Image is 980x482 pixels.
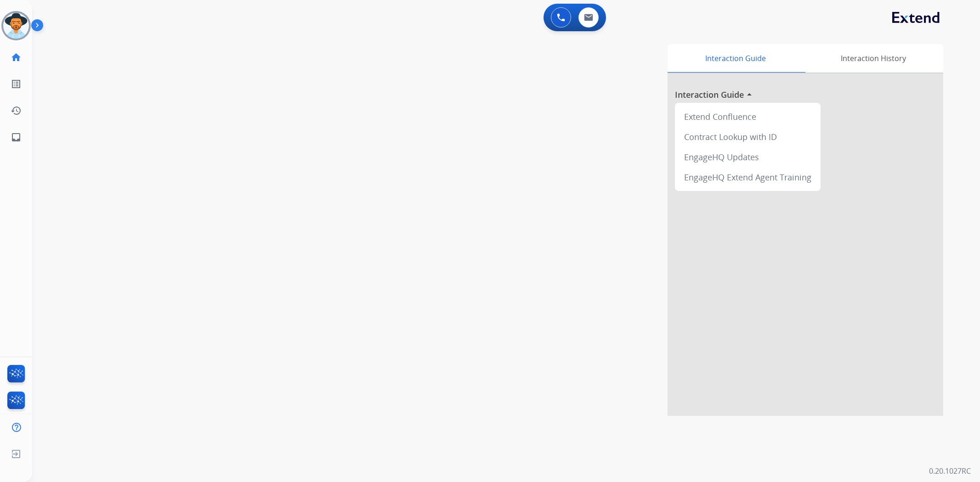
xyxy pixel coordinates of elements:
[679,106,817,127] div: Extend Confluence
[11,132,22,143] mat-icon: inbox
[679,127,817,147] div: Contract Lookup with ID
[11,105,22,116] mat-icon: history
[3,13,29,39] img: avatar
[11,52,22,63] mat-icon: home
[679,167,817,187] div: EngageHQ Extend Agent Training
[929,465,971,476] p: 0.20.1027RC
[679,147,817,167] div: EngageHQ Updates
[803,44,943,73] div: Interaction History
[668,44,803,73] div: Interaction Guide
[11,78,22,90] mat-icon: list_alt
